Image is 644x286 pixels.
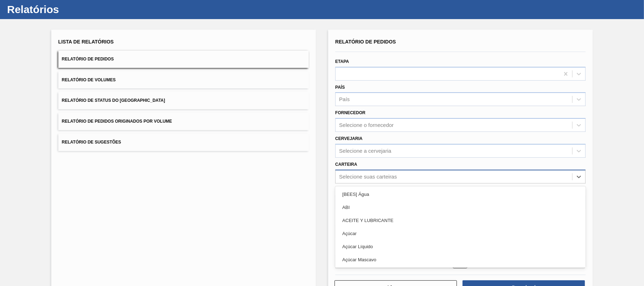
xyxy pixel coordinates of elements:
[339,174,397,180] div: Selecione suas carteiras
[62,77,116,82] span: Relatório de Volumes
[62,140,121,145] span: Relatório de Sugestões
[335,188,586,201] div: [BEES] Água
[339,148,391,154] div: Selecione a cervejaria
[62,57,114,62] span: Relatório de Pedidos
[58,39,114,45] span: Lista de Relatórios
[339,122,394,128] div: Selecione o fornecedor
[335,214,586,227] div: ACEITE Y LUBRICANTE
[58,51,309,68] button: Relatório de Pedidos
[58,134,309,151] button: Relatório de Sugestões
[7,5,133,13] h1: Relatórios
[335,253,586,266] div: Açúcar Mascavo
[62,98,165,103] span: Relatório de Status do [GEOGRAPHIC_DATA]
[58,71,309,89] button: Relatório de Volumes
[335,266,586,279] div: ADHESIVO
[335,85,345,90] label: País
[335,201,586,214] div: ABI
[335,240,586,253] div: Açúcar Líquido
[335,227,586,240] div: Açúcar
[58,113,309,130] button: Relatório de Pedidos Originados por Volume
[335,136,362,141] label: Cervejaria
[335,39,396,45] span: Relatório de Pedidos
[62,119,172,124] span: Relatório de Pedidos Originados por Volume
[335,162,357,167] label: Carteira
[339,97,350,103] div: País
[335,59,349,64] label: Etapa
[58,92,309,109] button: Relatório de Status do [GEOGRAPHIC_DATA]
[335,110,365,115] label: Fornecedor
